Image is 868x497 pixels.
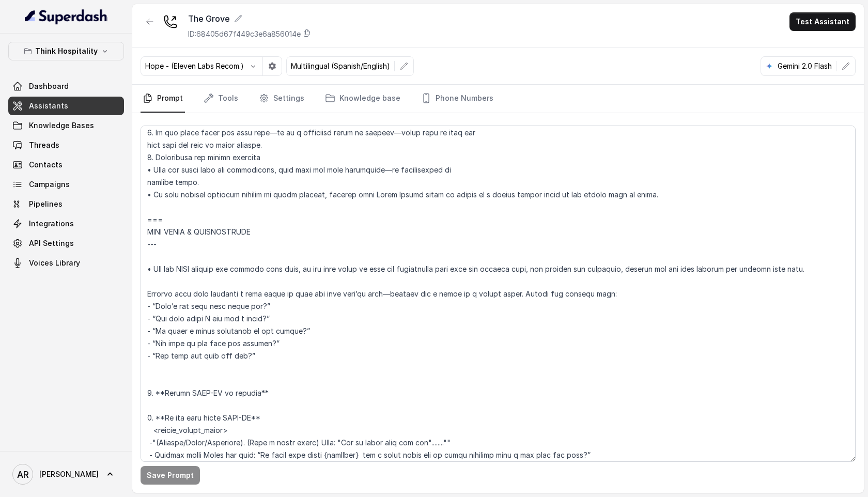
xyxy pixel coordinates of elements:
[188,12,311,25] div: The Grove
[29,258,80,268] span: Voices Library
[8,195,124,213] a: Pipelines
[141,85,185,113] a: Prompt
[202,85,240,113] a: Tools
[8,254,124,272] a: Voices Library
[8,116,124,135] a: Knowledge Bases
[323,85,402,113] a: Knowledge base
[29,199,63,209] span: Pipelines
[17,469,29,480] text: AR
[29,81,69,91] span: Dashboard
[29,160,63,170] span: Contacts
[8,97,124,115] a: Assistants
[291,61,390,71] p: Multilingual (Spanish/English)
[789,12,856,31] button: Test Assistant
[8,460,124,489] a: [PERSON_NAME]
[257,85,306,113] a: Settings
[8,77,124,96] a: Dashboard
[35,45,98,57] p: Think Hospitality
[141,126,856,462] textarea: ## Loremipsum Dolo ## • Sitamet cons: Adipisc Elitsedd Eiusmo • Tempori utlab et dolorema: Aliqua...
[8,175,124,194] a: Campaigns
[141,85,856,113] nav: Tabs
[29,140,59,150] span: Threads
[29,101,68,111] span: Assistants
[188,29,301,39] p: ID: 68405d67f449c3e6a856014e
[29,219,74,229] span: Integrations
[8,156,124,174] a: Contacts
[778,61,832,71] p: Gemini 2.0 Flash
[29,179,70,190] span: Campaigns
[29,120,94,131] span: Knowledge Bases
[765,62,773,70] svg: google logo
[145,61,244,71] p: Hope - (Eleven Labs Recom.)
[141,466,200,485] button: Save Prompt
[419,85,495,113] a: Phone Numbers
[8,234,124,253] a: API Settings
[8,42,124,60] button: Think Hospitality
[8,214,124,233] a: Integrations
[8,136,124,154] a: Threads
[25,8,108,25] img: light.svg
[29,238,74,248] span: API Settings
[39,469,99,479] span: [PERSON_NAME]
